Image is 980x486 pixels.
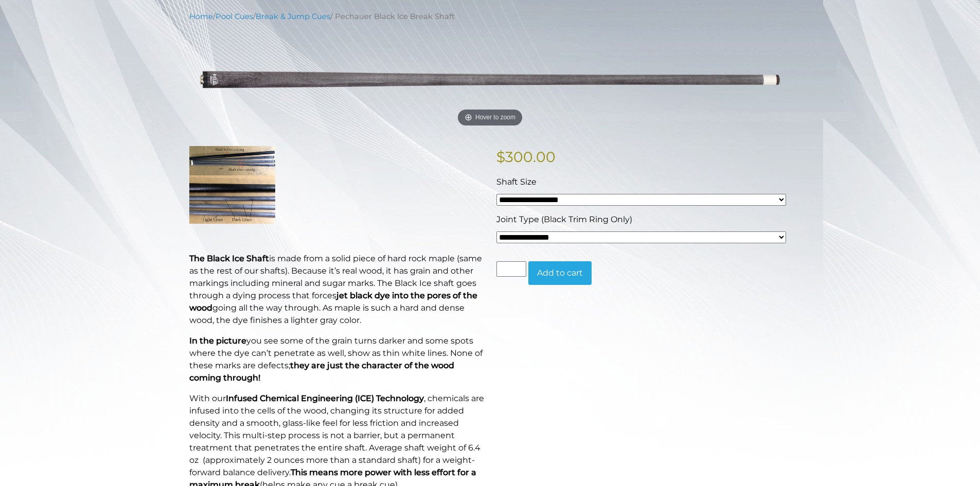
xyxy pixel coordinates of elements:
[528,261,592,285] button: Add to cart
[189,30,791,130] img: pechauer-black-ice-break-shaft-lightened.png
[189,335,484,384] p: you see some of the grain turns darker and some spots where the dye can’t penetrate as well, show...
[189,30,791,130] a: Hover to zoom
[189,291,477,313] b: jet black dye into the pores of the wood
[496,214,632,224] span: Joint Type (Black Trim Ring Only)
[189,336,246,346] strong: In the picture
[496,148,556,166] bdi: 300.00
[216,12,253,21] a: Pool Cues
[256,12,330,21] a: Break & Jump Cues
[496,261,526,277] input: Product quantity
[189,253,484,327] p: is made from a solid piece of hard rock maple (same as the rest of our shafts). Because it’s real...
[189,11,791,22] nav: Breadcrumb
[189,12,213,21] a: Home
[226,393,424,403] strong: Infused Chemical Engineering (ICE) Technology
[189,361,454,383] strong: they are just the character of the wood coming through!
[496,148,505,166] span: $
[189,254,269,263] strong: The Black Ice Shaft
[496,177,537,187] span: Shaft Size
